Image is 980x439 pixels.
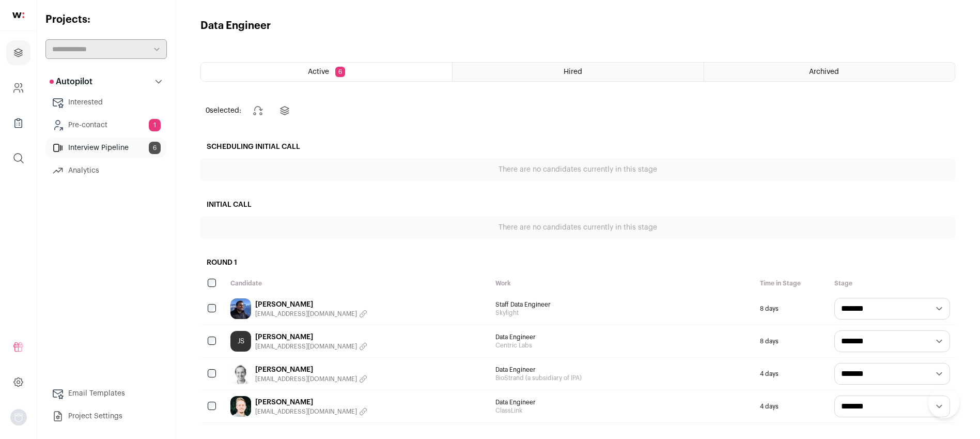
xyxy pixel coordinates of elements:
a: [PERSON_NAME] [255,332,367,342]
span: Active [308,68,329,75]
div: 8 days [755,325,829,357]
h2: Scheduling Initial Call [200,135,955,158]
a: Hired [453,63,703,81]
span: ClassLink [495,406,750,415]
img: c9bfbe0987d905955d72b0cf64630c8506aa51edeafbbb2dc22b3a09de990476 [230,298,251,319]
div: Work [490,274,755,293]
iframe: Help Scout Beacon - Open [928,387,959,418]
button: Change stage [245,98,270,123]
span: [EMAIL_ADDRESS][DOMAIN_NAME] [255,375,357,383]
a: Pre-contact1 [45,115,167,135]
div: 4 days [755,390,829,422]
img: c55524008a48dab13bed43684c038a839f3ae93f3647f8fa78565b61a90609aa [230,364,251,384]
a: [PERSON_NAME] [255,299,367,310]
h1: Data Engineer [200,19,271,33]
span: BioStrand (a subsidiary of IPA) [495,374,750,382]
span: 1 [149,119,161,131]
a: JS [230,331,251,352]
span: 6 [149,142,161,154]
a: [PERSON_NAME] [255,397,367,407]
button: [EMAIL_ADDRESS][DOMAIN_NAME] [255,407,367,416]
div: 4 days [755,358,829,390]
span: [EMAIL_ADDRESS][DOMAIN_NAME] [255,342,357,351]
a: Company Lists [6,111,30,135]
h2: Round 1 [200,251,955,274]
div: Stage [829,274,955,293]
a: Company and ATS Settings [6,75,30,100]
span: Data Engineer [495,366,750,374]
span: Centric Labs [495,341,750,350]
a: Archived [704,63,955,81]
button: [EMAIL_ADDRESS][DOMAIN_NAME] [255,310,367,318]
img: 571dcd53646014540faf39c35200751335148b2354001512e0ac8e8336851ff1 [230,396,251,417]
a: [PERSON_NAME] [255,365,367,375]
img: wellfound-shorthand-0d5821cbd27db2630d0214b213865d53afaa358527fdda9d0ea32b1df1b89c2c.svg [12,12,24,18]
span: Archived [809,68,839,75]
span: Data Engineer [495,333,750,341]
a: Interested [45,92,167,113]
span: Hired [564,68,582,75]
p: Autopilot [50,75,92,88]
a: Analytics [45,160,167,181]
button: Open dropdown [10,409,27,426]
a: Project Settings [45,406,167,427]
h2: Projects: [45,12,167,27]
span: [EMAIL_ADDRESS][DOMAIN_NAME] [255,407,357,416]
a: Interview Pipeline6 [45,138,167,158]
img: nopic.png [10,409,27,426]
div: Time in Stage [755,274,829,293]
div: There are no candidates currently in this stage [200,158,955,181]
span: Skylight [495,309,750,317]
button: [EMAIL_ADDRESS][DOMAIN_NAME] [255,342,367,351]
span: Data Engineer [495,398,750,406]
span: 6 [335,67,345,77]
div: Candidate [225,274,490,293]
button: [EMAIL_ADDRESS][DOMAIN_NAME] [255,375,367,383]
span: Staff Data Engineer [495,300,750,309]
span: 0 [206,107,210,114]
span: selected: [206,105,241,116]
h2: Initial Call [200,193,955,216]
a: Email Templates [45,383,167,404]
span: [EMAIL_ADDRESS][DOMAIN_NAME] [255,310,357,318]
div: 8 days [755,293,829,325]
div: There are no candidates currently in this stage [200,216,955,239]
a: Projects [6,40,30,65]
button: Autopilot [45,71,167,92]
